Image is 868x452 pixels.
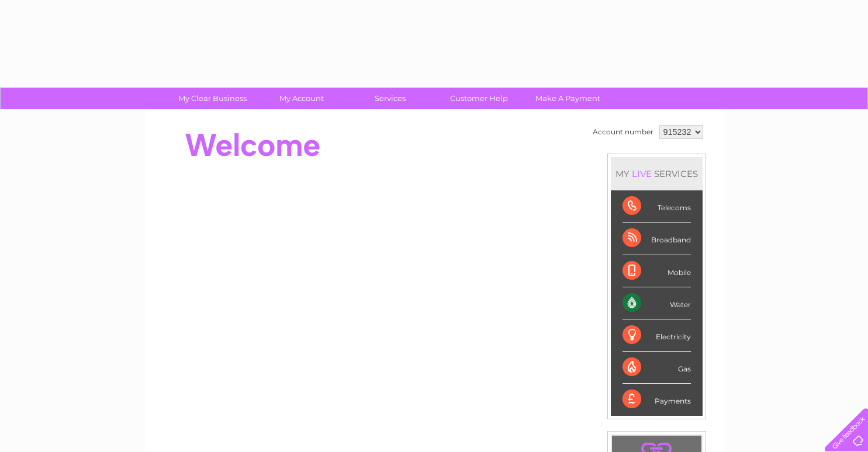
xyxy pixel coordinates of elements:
[520,88,616,109] a: Make A Payment
[623,255,691,287] div: Mobile
[623,287,691,319] div: Water
[253,88,350,109] a: My Account
[590,122,656,142] td: Account number
[164,88,261,109] a: My Clear Business
[623,384,691,415] div: Payments
[630,168,654,179] div: LIVE
[623,319,691,352] div: Electricity
[611,157,703,190] div: MY SERVICES
[623,190,691,222] div: Telecoms
[342,88,438,109] a: Services
[431,88,527,109] a: Customer Help
[623,352,691,384] div: Gas
[623,222,691,255] div: Broadband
